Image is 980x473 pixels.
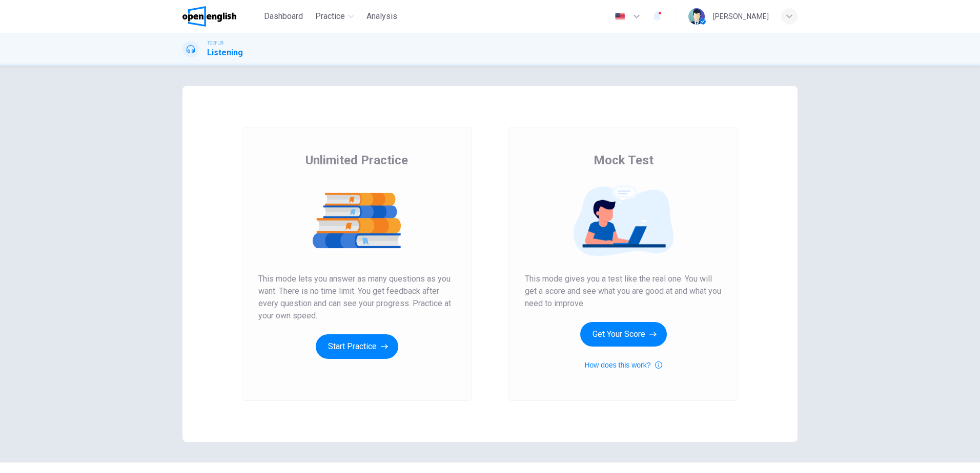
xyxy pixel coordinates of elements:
[207,39,223,47] span: TOEFL®
[315,10,345,23] span: Practice
[525,273,722,310] span: This mode gives you a test like the real one. You will get a score and see what you are good at a...
[260,7,307,26] button: Dashboard
[362,7,401,26] button: Analysis
[182,6,236,27] img: OpenEnglish logo
[366,10,397,23] span: Analysis
[305,152,408,168] span: Unlimited Practice
[614,13,626,20] img: en
[580,322,667,347] button: Get Your Score
[316,334,398,359] button: Start Practice
[688,8,705,25] img: Profile picture
[594,152,654,168] span: Mock Test
[207,47,243,59] h1: Listening
[182,6,260,27] a: OpenEnglish logo
[713,10,769,23] div: [PERSON_NAME]
[258,273,455,322] span: This mode lets you answer as many questions as you want. There is no time limit. You get feedback...
[584,359,662,371] button: How does this work?
[264,10,303,23] span: Dashboard
[311,7,358,26] button: Practice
